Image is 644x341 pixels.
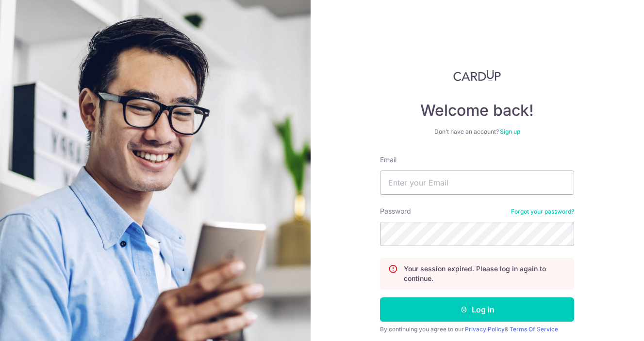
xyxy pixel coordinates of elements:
[380,297,574,322] button: Log in
[511,208,574,216] a: Forgot your password?
[380,206,411,216] label: Password
[380,170,574,195] input: Enter your Email
[380,325,574,333] div: By continuing you agree to our &
[453,70,501,81] img: CardUp Logo
[380,101,574,120] h4: Welcome back!
[380,128,574,136] div: Don’t have an account?
[500,128,520,135] a: Sign up
[404,264,566,283] p: Your session expired. Please log in again to continue.
[380,155,396,165] label: Email
[465,325,505,333] a: Privacy Policy
[510,325,558,333] a: Terms Of Service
